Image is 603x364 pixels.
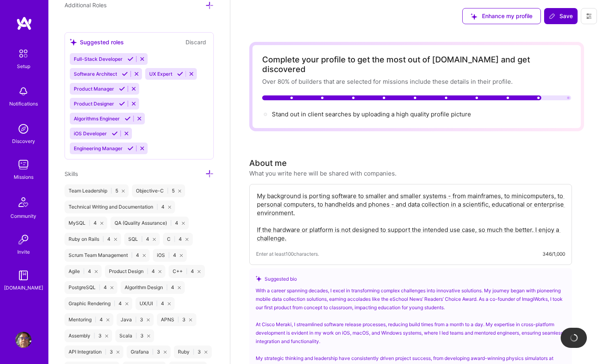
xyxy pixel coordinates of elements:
[123,130,129,136] i: Reject
[74,86,114,92] span: Product Manager
[74,145,123,151] span: Engineering Manager
[135,316,137,323] span: |
[159,270,161,273] i: icon Close
[115,329,154,342] div: Scala 3
[174,345,211,358] div: Ruby 3
[17,248,30,256] div: Invite
[100,222,103,225] i: icon Close
[17,62,30,70] div: Setup
[178,286,181,289] i: icon Close
[189,318,192,321] i: icon Close
[542,250,565,258] div: 346/1,000
[143,254,146,257] i: icon Close
[127,345,171,358] div: Grafana 3
[9,99,38,108] div: Notifications
[262,55,571,74] div: Complete your profile to get the most out of [DOMAIN_NAME] and get discovered
[15,45,32,62] img: setup
[168,302,171,305] i: icon Close
[163,233,192,246] div: C 4
[122,190,125,192] i: icon Close
[167,188,169,194] span: |
[111,188,112,194] span: |
[94,333,95,339] span: |
[105,265,165,278] div: Product Design 4
[174,236,175,242] span: |
[141,236,143,242] span: |
[111,217,189,230] div: QA (Quality Assurance) 4
[114,238,117,241] i: icon Close
[65,2,106,8] span: Additional Roles
[65,345,123,358] div: API Integration 3
[204,351,207,354] i: icon Close
[65,233,121,246] div: Ruby on Rails 4
[95,316,96,323] span: |
[471,12,532,20] span: Enhance my profile
[121,281,185,294] div: Algorithm Design 4
[117,313,154,326] div: Java 3
[99,284,100,291] span: |
[170,220,172,226] span: |
[15,232,31,248] img: Invite
[105,335,108,337] i: icon Close
[168,252,170,259] span: |
[139,145,145,151] i: Reject
[156,300,158,307] span: |
[112,130,118,136] i: Accept
[16,16,32,31] img: logo
[570,333,578,342] img: loading
[132,184,185,197] div: Objective-C 5
[95,270,98,273] i: icon Close
[272,110,471,118] div: Stand out in client searches by uploading a high quality profile picture
[147,335,150,337] i: icon Close
[65,313,113,326] div: Mentoring 4
[168,206,171,209] i: icon Close
[74,130,107,136] span: iOS Developer
[152,349,154,355] span: |
[102,236,104,242] span: |
[119,86,125,92] i: Accept
[65,217,107,230] div: MySQL 4
[74,101,114,107] span: Product Designer
[10,212,36,220] div: Community
[15,157,31,173] img: teamwork
[15,83,31,99] img: bell
[119,101,125,107] i: Accept
[127,56,134,62] i: Accept
[153,249,187,262] div: iOS 4
[549,12,573,20] span: Save
[74,56,123,62] span: Full-Stack Developer
[14,173,33,181] div: Missions
[164,351,167,354] i: icon Close
[125,302,128,305] i: icon Close
[74,116,120,122] span: Algorithms Engineer
[193,349,194,355] span: |
[136,116,142,122] i: Reject
[122,71,128,77] i: Accept
[65,170,78,177] span: Skills
[178,190,181,192] i: icon Close
[147,318,150,321] i: icon Close
[136,297,175,310] div: UX/UI 4
[15,121,31,137] img: discovery
[124,233,160,246] div: SQL 4
[183,37,209,47] button: Discard
[105,349,106,355] span: |
[256,276,261,281] i: icon SuggestedTeams
[15,267,31,283] img: guide book
[114,300,115,307] span: |
[153,238,156,241] i: icon Close
[74,71,117,77] span: Software Architect
[256,275,565,283] div: Suggested bio
[131,252,133,259] span: |
[249,157,287,169] div: About me
[83,268,85,275] span: |
[256,191,565,243] textarea: My background is porting software to smaller and smaller systems - from mainframes, to minicomput...
[156,204,158,210] span: |
[111,286,113,289] i: icon Close
[70,39,77,45] i: icon SuggestedTeams
[65,281,117,294] div: PostgreSQL 4
[65,329,112,342] div: Assembly 3
[127,145,134,151] i: Accept
[249,169,396,178] div: What you write here will be shared with companies.
[169,265,204,278] div: C++ 4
